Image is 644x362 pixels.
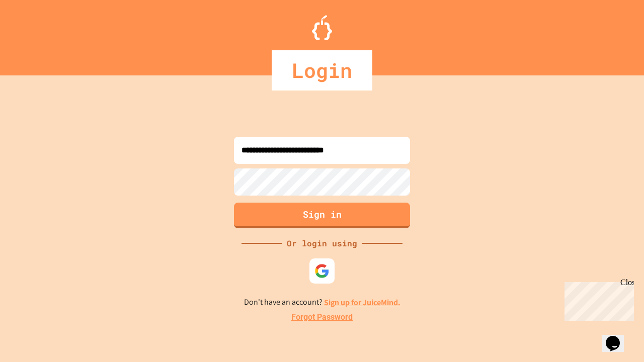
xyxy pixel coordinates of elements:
[602,322,634,352] iframe: chat widget
[291,311,353,323] a: Forgot Password
[272,50,372,90] div: Login
[244,296,400,309] p: Don't have an account?
[314,263,330,279] img: google-icon.svg
[324,297,400,308] a: Sign up for JuiceMind.
[234,203,410,228] button: Sign in
[560,278,634,321] iframe: chat widget
[4,4,69,64] div: Chat with us now!Close
[282,237,362,249] div: Or login using
[312,15,332,40] img: Logo.svg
